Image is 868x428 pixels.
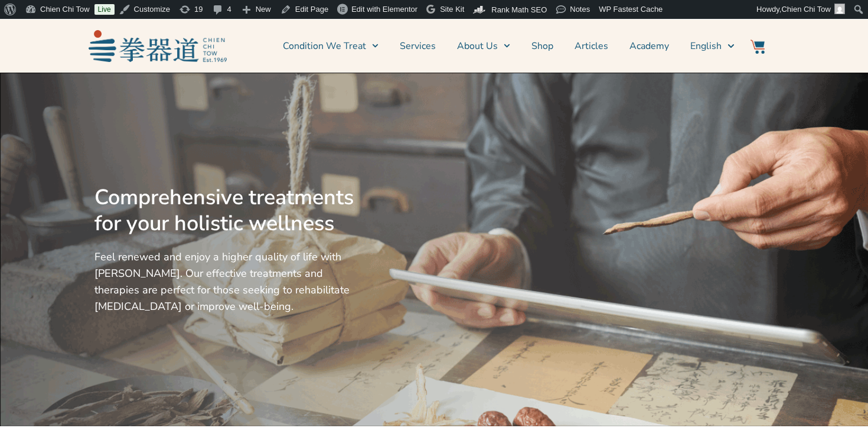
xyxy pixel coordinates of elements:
[690,31,734,61] a: English
[440,5,464,14] span: Site Kit
[457,31,510,61] a: About Us
[94,185,359,237] h2: Comprehensive treatments for your holistic wellness
[629,31,669,61] a: Academy
[351,5,417,14] span: Edit with Elementor
[233,31,735,61] nav: Menu
[575,31,608,61] a: Articles
[491,5,547,14] span: Rank Math SEO
[781,5,831,14] span: Chien Chi Tow
[400,31,436,61] a: Services
[750,40,765,54] img: Website Icon-03
[690,39,722,53] span: English
[94,4,115,15] a: Live
[283,31,378,61] a: Condition We Treat
[94,249,359,315] p: Feel renewed and enjoy a higher quality of life with [PERSON_NAME]. Our effective treatments and ...
[531,31,553,61] a: Shop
